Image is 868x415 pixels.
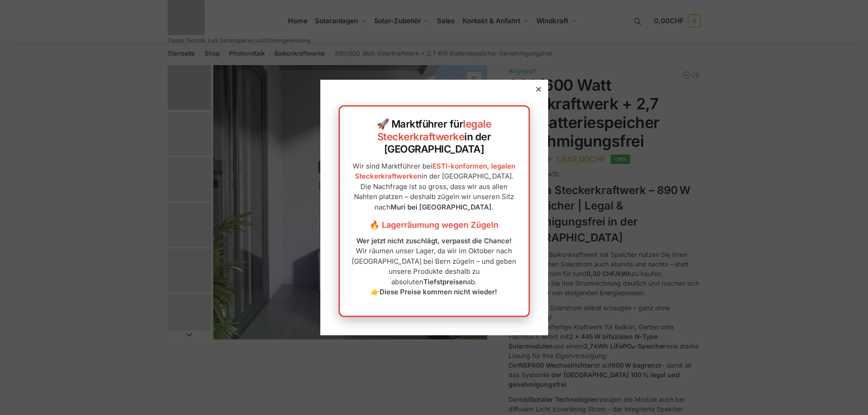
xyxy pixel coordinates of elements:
[423,277,467,286] strong: Tiefstpreisen
[390,203,492,211] strong: Muri bei [GEOGRAPHIC_DATA]
[380,287,497,296] strong: Diese Preise kommen nicht wieder!
[356,236,512,245] strong: Wer jetzt nicht zuschlägt, verpasst die Chance!
[349,219,519,231] h3: 🔥 Lagerräumung wegen Zügeln
[377,118,492,143] a: legale Steckerkraftwerke
[349,161,519,213] p: Wir sind Marktführer bei in der [GEOGRAPHIC_DATA]. Die Nachfrage ist so gross, dass wir aus allen...
[355,162,516,181] a: ESTI-konformen, legalen Steckerkraftwerken
[349,236,519,297] p: Wir räumen unser Lager, da wir im Oktober nach [GEOGRAPHIC_DATA] bei Bern zügeln – und geben unse...
[349,118,519,156] h2: 🚀 Marktführer für in der [GEOGRAPHIC_DATA]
